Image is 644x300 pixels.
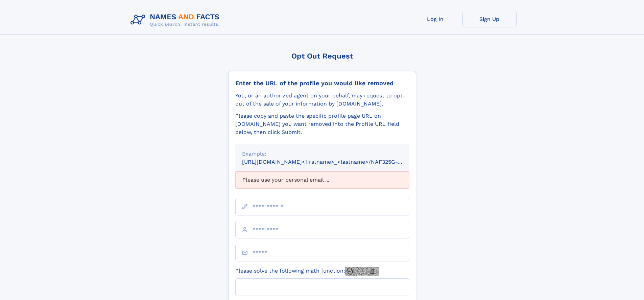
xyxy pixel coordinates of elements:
div: Please use your personal email ... [235,171,409,188]
div: Example: [242,150,402,158]
div: You, or an authorized agent on your behalf, may request to opt-out of the sale of your informatio... [235,92,409,108]
a: Sign Up [462,11,517,27]
img: Logo Names and Facts [128,11,225,29]
div: Enter the URL of the profile you would like removed [235,79,409,87]
div: Please copy and paste the specific profile page URL on [DOMAIN_NAME] you want removed into the Pr... [235,112,409,136]
label: Please solve the following math function: [235,267,379,276]
a: Log In [408,11,462,27]
small: [URL][DOMAIN_NAME]<firstname>_<lastname>/NAF325G-xxxxxxxx [242,159,422,165]
div: Opt Out Request [228,52,416,60]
